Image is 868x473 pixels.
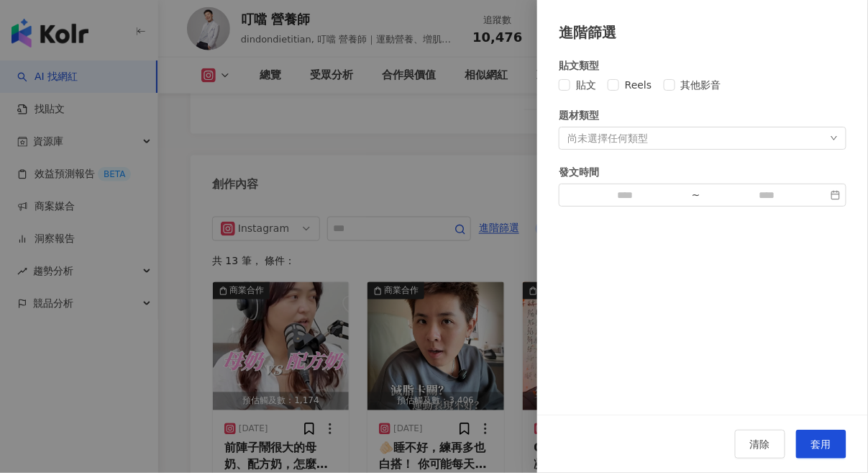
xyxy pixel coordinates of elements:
div: 進階篩選 [559,22,846,43]
button: 清除 [735,430,785,459]
div: 題材類型 [559,107,846,123]
div: 尚未選擇任何類型 [567,132,648,144]
span: down [831,135,838,142]
span: 其他影音 [675,77,727,93]
span: 清除 [750,438,770,450]
div: ~ [686,190,706,200]
span: 貼文 [570,77,602,93]
span: Reels [619,77,658,93]
div: 貼文類型 [559,58,846,73]
div: 發文時間 [559,164,846,180]
button: 套用 [796,430,846,459]
span: 套用 [811,438,831,450]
